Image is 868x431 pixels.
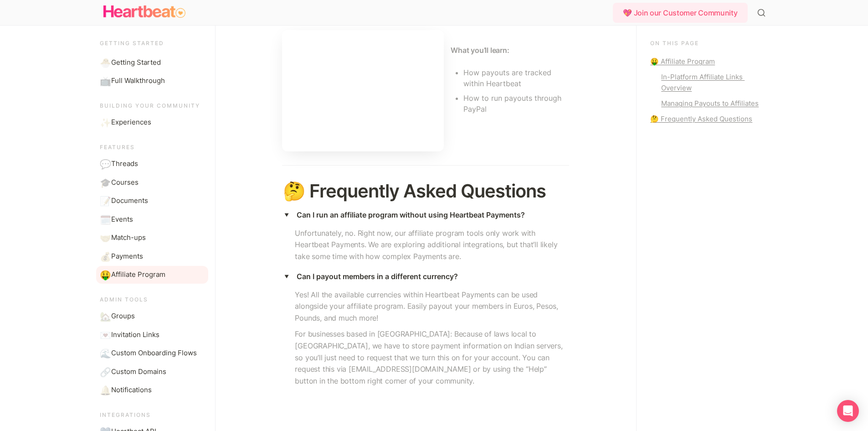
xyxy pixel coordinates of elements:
[96,54,208,72] a: 🐣Getting Started
[280,211,295,218] span: ‣
[111,214,133,225] span: Events
[111,159,138,169] span: Threads
[96,155,208,173] a: 💬Threads
[650,40,699,47] span: On this page
[297,272,458,281] strong: Can I payout members in a different currency?
[100,144,135,151] span: Features
[295,328,569,387] p: For businesses based in [GEOGRAPHIC_DATA]: Because of laws local to [GEOGRAPHIC_DATA], we have to...
[111,76,165,86] span: Full Walkthrough
[100,296,148,303] span: Admin Tools
[463,66,569,90] li: How payouts are tracked within Heartbeat
[100,348,109,357] span: 🌊
[650,114,762,125] a: 🤔 Frequently Asked Questions
[96,174,208,192] a: 🎓Courses
[297,210,525,219] strong: Can I run an affiliate program without using Heartbeat Payments?
[111,57,161,68] span: Getting Started
[100,367,109,376] span: 🔗
[100,76,109,85] span: 📺
[650,72,762,93] a: In-Platform Affiliate Links Overview
[100,214,109,223] span: 🗓️
[100,330,109,339] span: 💌
[111,233,146,243] span: Match-ups
[96,326,208,344] a: 💌Invitation Links
[451,46,509,55] strong: What you’ll learn:
[96,72,208,90] a: 📺Full Walkthrough
[100,311,109,320] span: 🏡
[100,102,200,109] span: Building your community
[282,30,444,151] iframe: www.loom.com
[111,330,159,340] span: Invitation Links
[111,117,151,128] span: Experiences
[100,233,109,242] span: 🤝
[282,181,569,202] h1: 🤔 Frequently Asked Questions
[100,270,109,279] span: 🤑
[613,3,751,23] a: 💖 Join our Customer Community
[837,400,859,422] div: Open Intercom Messenger
[613,3,747,23] div: 💖 Join our Customer Community
[100,177,109,187] span: 🎓
[295,289,569,324] p: Yes! All the available currencies within Heartbeat Payments can be used alongside your affiliate ...
[661,72,762,93] div: In-Platform Affiliate Links Overview
[96,229,208,247] a: 🤝Match-ups
[111,348,197,358] span: Custom Onboarding Flows
[100,385,109,394] span: 🔔
[96,307,208,325] a: 🏡Groups
[96,211,208,228] a: 🗓️Events
[100,159,109,168] span: 💬
[100,251,109,260] span: 💰
[111,385,152,395] span: Notifications
[111,177,139,188] span: Courses
[463,91,569,116] li: How to run payouts through PayPal
[111,367,166,377] span: Custom Domains
[103,3,185,21] img: Logo
[111,270,165,280] span: Affiliate Program
[280,273,295,280] span: ‣
[100,57,109,67] span: 🐣
[100,411,151,418] span: Integrations
[111,251,143,262] span: Payments
[96,344,208,362] a: 🌊Custom Onboarding Flows
[111,311,135,322] span: Groups
[295,228,569,263] p: Unfortunately, no. Right now, our affiliate program tools only work with Heartbeat Payments. We a...
[650,56,762,67] a: 🤑 Affiliate Program
[96,114,208,131] a: ✨Experiences
[96,381,208,399] a: 🔔Notifications
[96,248,208,265] a: 💰Payments
[96,192,208,210] a: 📝Documents
[661,98,762,109] div: Managing Payouts to Affiliates
[100,40,164,47] span: Getting started
[100,117,109,126] span: ✨
[96,363,208,381] a: 🔗Custom Domains
[650,98,762,109] a: Managing Payouts to Affiliates
[100,196,109,205] span: 📝
[111,196,148,206] span: Documents
[96,266,208,284] a: 🤑Affiliate Program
